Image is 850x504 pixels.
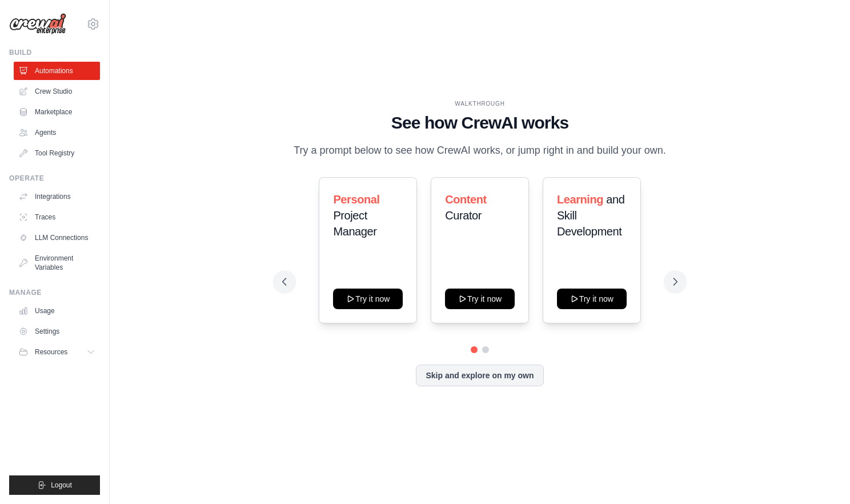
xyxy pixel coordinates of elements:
[14,343,100,361] button: Resources
[333,193,379,206] span: Personal
[14,144,100,162] a: Tool Registry
[288,142,672,159] p: Try a prompt below to see how CrewAI works, or jump right in and build your own.
[282,113,677,133] h1: See how CrewAI works
[9,13,66,35] img: Logo
[9,48,100,57] div: Build
[333,209,376,238] span: Project Manager
[9,288,100,297] div: Manage
[14,123,100,142] a: Agents
[14,229,100,247] a: LLM Connections
[35,347,67,357] span: Resources
[416,365,543,386] button: Skip and explore on my own
[9,475,100,495] button: Logout
[14,82,100,101] a: Crew Studio
[14,187,100,206] a: Integrations
[9,174,100,183] div: Operate
[14,302,100,320] a: Usage
[282,99,677,108] div: WALKTHROUGH
[445,209,482,222] span: Curator
[557,289,627,309] button: Try it now
[557,193,603,206] span: Learning
[333,289,403,309] button: Try it now
[14,249,100,277] a: Environment Variables
[14,322,100,341] a: Settings
[14,62,100,80] a: Automations
[14,208,100,226] a: Traces
[557,193,625,238] span: and Skill Development
[51,481,72,490] span: Logout
[14,103,100,121] a: Marketplace
[445,289,515,309] button: Try it now
[445,193,487,206] span: Content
